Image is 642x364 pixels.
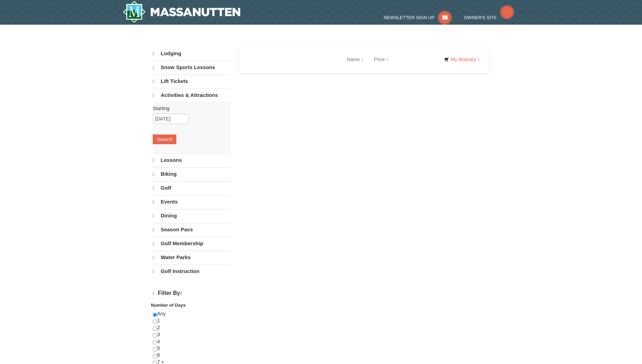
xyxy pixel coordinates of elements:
[153,195,230,208] a: Events
[153,105,225,112] label: Starting
[440,54,484,65] a: My Itinerary
[153,167,230,181] a: Biking
[153,290,230,297] h4: Filter By:
[153,181,230,195] a: Golf
[153,75,230,88] a: Lift Tickets
[153,61,230,74] a: Snow Sports Lessons
[153,223,230,236] a: Season Pass
[153,265,230,278] a: Golf Instruction
[153,209,230,222] a: Dining
[153,237,230,250] a: Golf Membership
[153,47,230,60] a: Lodging
[384,15,452,20] a: Newsletter Sign Up
[464,15,514,20] a: Owner's Site
[384,15,435,20] span: Newsletter Sign Up
[123,1,240,23] a: Massanutten Resort
[153,134,176,144] button: Search
[342,52,368,66] a: Name
[153,89,230,102] a: Activities & Attractions
[123,1,240,23] img: Massanutten Resort Logo
[464,15,497,20] span: Owner's Site
[151,303,186,308] strong: Number of Days
[153,251,230,264] a: Water Parks
[369,52,394,66] a: Price
[153,154,230,167] a: Lessons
